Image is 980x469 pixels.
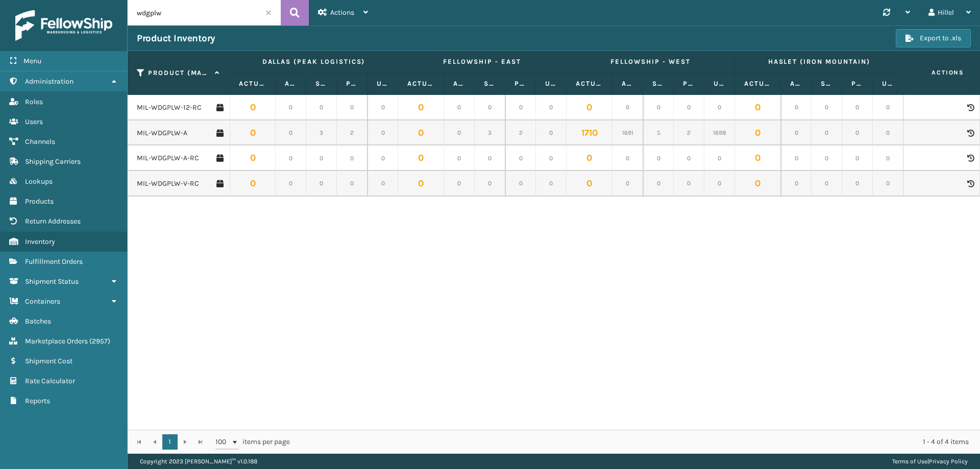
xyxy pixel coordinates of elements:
td: 0 [505,145,536,171]
td: 0 [781,120,812,146]
span: Users [25,117,43,126]
label: Haslet (Iron Mountain) [744,57,894,66]
td: 0 [444,120,475,146]
td: 0 [306,95,337,120]
td: 0 [536,171,567,196]
i: Product Activity [967,104,973,111]
td: 0 [230,145,276,171]
td: 5 [643,120,674,146]
td: 0 [398,171,444,196]
i: Product Activity [967,180,973,187]
span: Shipping Carriers [25,157,81,166]
span: Actions [330,8,354,17]
td: 0 [704,95,735,120]
label: Safety [484,79,496,88]
td: 0 [842,171,873,196]
td: 0 [643,171,674,196]
td: 0 [567,95,612,120]
td: 0 [781,145,812,171]
span: Lookups [25,177,53,186]
td: 0 [230,95,276,120]
span: Reports [25,397,50,405]
td: 0 [812,95,842,120]
span: Products [25,197,54,206]
button: Export to .xls [896,29,971,47]
td: 0 [367,171,398,196]
p: Copyright 2023 [PERSON_NAME]™ v 1.0.188 [140,454,257,469]
td: 0 [536,120,567,146]
a: MIL-WDGPLW-V-RC [137,179,199,189]
td: 0 [536,95,567,120]
label: Pending [514,79,526,88]
td: 0 [873,145,903,171]
a: 1 [162,434,178,450]
td: 0 [873,120,903,146]
td: 0 [812,145,842,171]
label: Safety [652,79,664,88]
td: 0 [337,145,367,171]
td: 0 [812,120,842,146]
td: 0 [612,171,643,196]
td: 0 [873,95,903,120]
span: ( 2957 ) [89,337,110,345]
div: | [892,454,968,469]
td: 2 [505,120,536,146]
i: Product Activity [967,155,973,162]
td: 0 [842,95,873,120]
td: 0 [735,95,781,120]
a: Privacy Policy [929,458,968,465]
td: 0 [475,95,505,120]
td: 0 [842,145,873,171]
span: items per page [215,434,290,450]
td: 0 [398,95,444,120]
label: Pending [683,79,695,88]
label: Unallocated [377,79,388,88]
span: Fulfillment Orders [25,257,83,266]
td: 0 [536,145,567,171]
label: Unallocated [545,79,557,88]
a: Terms of Use [892,458,927,465]
td: 0 [276,95,306,120]
label: Available [453,79,465,88]
td: 0 [337,95,367,120]
td: 0 [612,95,643,120]
label: Available [622,79,633,88]
td: 0 [306,145,337,171]
span: Inventory [25,237,55,246]
td: 0 [781,95,812,120]
td: 0 [276,171,306,196]
span: Containers [25,297,60,306]
td: 0 [704,145,735,171]
label: Actual Quantity [576,79,603,88]
td: 0 [735,171,781,196]
label: Dallas (Peak Logistics) [239,57,388,66]
label: Pending [346,79,358,88]
td: 3 [306,120,337,146]
span: Batches [25,317,51,326]
td: 2 [674,120,704,146]
td: 0 [674,95,704,120]
span: Actions [899,64,970,81]
td: 0 [505,95,536,120]
td: 0 [505,171,536,196]
td: 0 [398,145,444,171]
td: 0 [444,171,475,196]
label: Fellowship - West [576,57,725,66]
td: 0 [230,171,276,196]
td: 0 [367,120,398,146]
td: 0 [367,145,398,171]
label: Product (MAIN SKU) [148,68,210,78]
td: 0 [475,171,505,196]
td: 0 [612,145,643,171]
td: 0 [444,95,475,120]
td: 0 [812,171,842,196]
td: 0 [398,120,444,146]
td: 0 [367,95,398,120]
td: 0 [230,120,276,146]
td: 0 [337,171,367,196]
label: Safety [821,79,832,88]
label: Actual Quantity [239,79,266,88]
td: 0 [643,145,674,171]
td: 1710 [567,120,612,146]
td: 1698 [704,120,735,146]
